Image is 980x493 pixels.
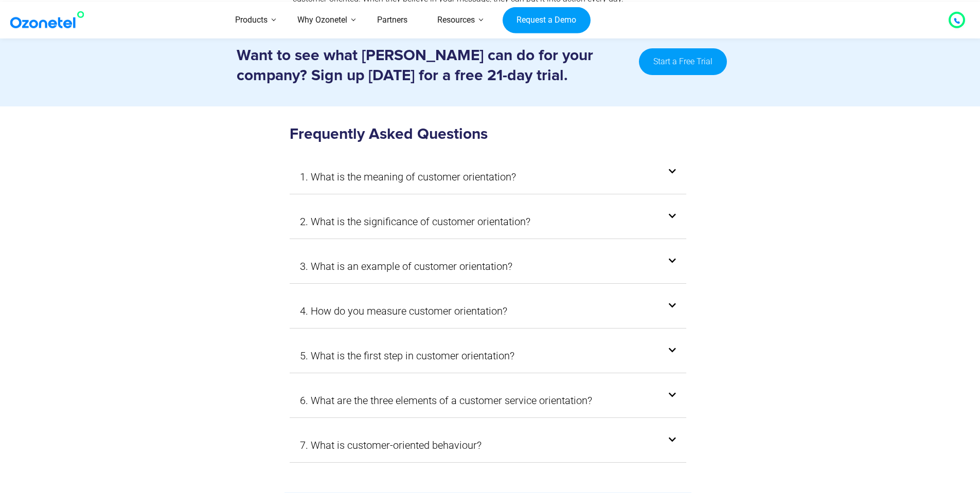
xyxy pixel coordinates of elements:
a: Products [220,2,282,39]
a: 7. What is customer-oriented behaviour? [300,436,482,454]
h3: Want to see what [PERSON_NAME] can do for your company? Sign up [DATE] for a free 21-day trial. [237,46,629,86]
a: Why Ozonetel [282,2,362,39]
a: 3. What is an example of customer orientation? [300,257,512,276]
a: 2. What is the significance of customer orientation? [300,212,530,231]
a: 4. How do you measure customer orientation? [300,302,507,320]
div: 2. What is the significance of customer orientation? [290,205,687,239]
a: 6. What are the three elements of a customer service orientation? [300,391,592,410]
a: Start a Free Trial [639,48,726,75]
a: 5. What is the first step in customer orientation? [300,346,514,365]
a: Partners [362,2,422,39]
a: Request a Demo [503,7,591,33]
div: 6. What are the three elements of a customer service orientation? [290,384,687,417]
div: 1. What is the meaning of customer orientation? [290,160,687,194]
a: Resources [422,2,490,39]
a: 1. What is the meaning of customer orientation? [300,168,516,186]
h3: Frequently Asked Questions [290,124,687,144]
div: 7. What is customer-oriented behaviour? [290,428,687,462]
div: 5. What is the first step in customer orientation? [290,339,687,373]
div: 3. What is an example of customer orientation? [290,249,687,283]
div: 4. How do you measure customer orientation? [290,294,687,328]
